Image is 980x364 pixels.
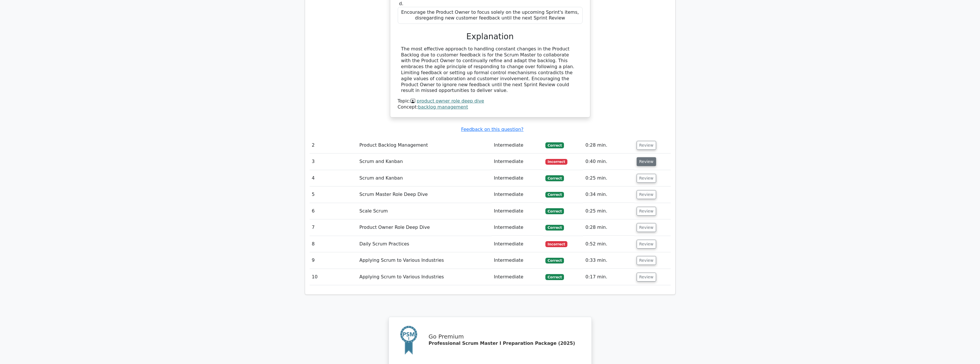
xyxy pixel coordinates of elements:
[357,137,492,154] td: Product Backlog Management
[399,1,403,6] span: d.
[492,269,543,285] td: Intermediate
[583,137,634,154] td: 0:28 min.
[583,203,634,219] td: 0:25 min.
[637,240,656,249] button: Review
[357,170,492,186] td: Scrum and Kanban
[492,186,543,203] td: Intermediate
[398,7,583,24] div: Encourage the Product Owner to focus solely on the upcoming Sprint's items, disregarding new cust...
[545,274,564,280] span: Correct
[583,269,634,285] td: 0:17 min.
[357,154,492,170] td: Scrum and Kanban
[418,104,468,110] a: backlog management
[583,154,634,170] td: 0:40 min.
[310,154,357,170] td: 3
[637,174,656,183] button: Review
[310,269,357,285] td: 10
[583,252,634,269] td: 0:33 min.
[461,127,523,132] a: Feedback on this question?
[545,225,564,231] span: Correct
[492,219,543,236] td: Intermediate
[545,241,567,247] span: Incorrect
[492,236,543,252] td: Intermediate
[401,46,579,94] div: The most effective approach to handling constant changes in the Product Backlog due to customer f...
[398,104,583,110] div: Concept:
[492,137,543,154] td: Intermediate
[583,219,634,236] td: 0:28 min.
[357,219,492,236] td: Product Owner Role Deep Dive
[357,269,492,285] td: Applying Scrum to Various Industries
[637,157,656,166] button: Review
[545,192,564,198] span: Correct
[357,252,492,269] td: Applying Scrum to Various Industries
[492,154,543,170] td: Intermediate
[637,207,656,216] button: Review
[398,98,583,104] div: Topic:
[545,142,564,148] span: Correct
[545,208,564,214] span: Correct
[401,32,579,42] h3: Explanation
[637,141,656,150] button: Review
[583,186,634,203] td: 0:34 min.
[310,170,357,186] td: 4
[637,256,656,265] button: Review
[492,170,543,186] td: Intermediate
[357,236,492,252] td: Daily Scrum Practices
[637,273,656,282] button: Review
[492,203,543,219] td: Intermediate
[310,203,357,219] td: 6
[310,236,357,252] td: 8
[637,190,656,199] button: Review
[357,186,492,203] td: Scrum Master Role Deep Dive
[545,159,567,165] span: Incorrect
[310,186,357,203] td: 5
[310,137,357,154] td: 2
[310,219,357,236] td: 7
[492,252,543,269] td: Intermediate
[310,252,357,269] td: 9
[545,175,564,181] span: Correct
[637,223,656,232] button: Review
[583,236,634,252] td: 0:52 min.
[545,258,564,263] span: Correct
[417,98,484,104] a: product owner role deep dive
[583,170,634,186] td: 0:25 min.
[357,203,492,219] td: Scale Scrum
